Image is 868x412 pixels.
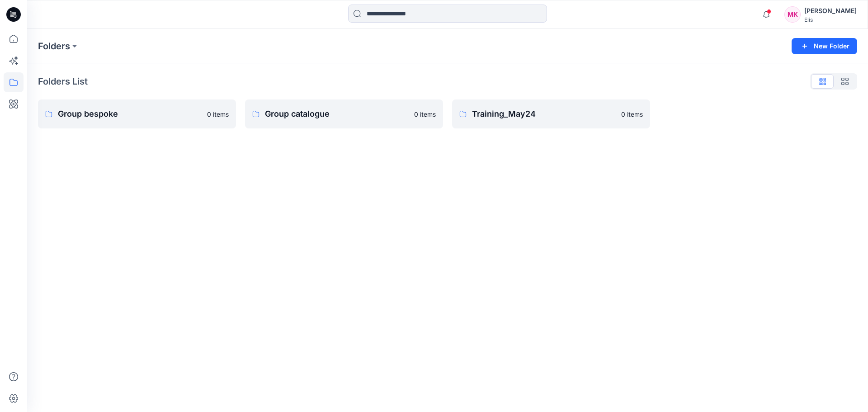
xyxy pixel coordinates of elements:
p: 0 items [414,109,436,119]
div: Elis [804,16,857,23]
p: Folders List [38,75,88,88]
button: New Folder [792,38,857,54]
p: Training_May24 [472,108,616,120]
div: [PERSON_NAME] [804,5,857,16]
a: Folders [38,40,70,52]
p: 0 items [207,109,229,119]
a: Training_May240 items [452,99,650,128]
div: MK [784,6,801,23]
p: Group catalogue [265,108,409,120]
a: Group bespoke0 items [38,99,236,128]
p: Group bespoke [58,108,202,120]
a: Group catalogue0 items [245,99,443,128]
p: 0 items [621,109,643,119]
